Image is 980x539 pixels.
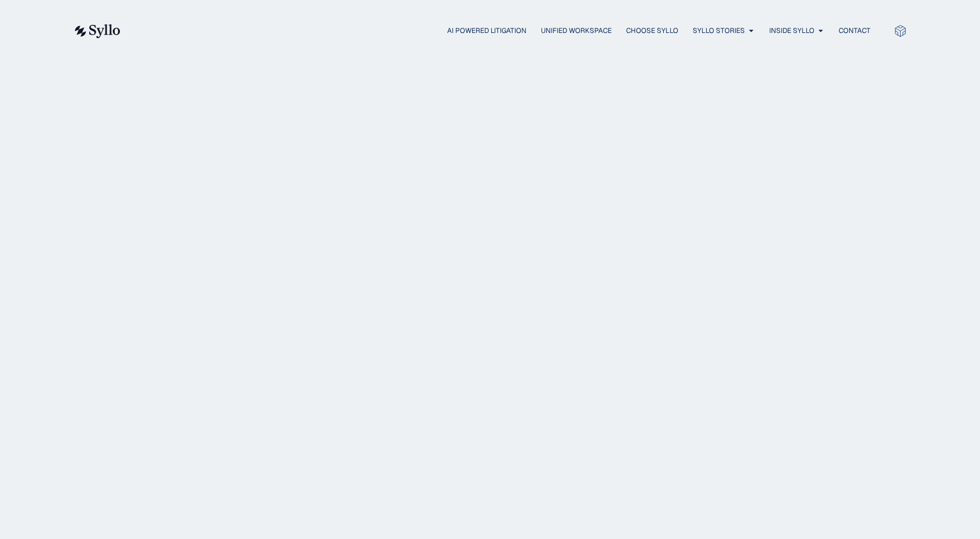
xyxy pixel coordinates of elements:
a: Unified Workspace [541,25,612,36]
a: Inside Syllo [769,25,814,36]
a: Choose Syllo [626,25,678,36]
img: syllo [73,24,120,38]
a: AI Powered Litigation [447,25,526,36]
nav: Menu [144,25,871,36]
div: Menu Toggle [144,25,871,36]
a: Syllo Stories [693,25,745,36]
a: Contact [839,25,871,36]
